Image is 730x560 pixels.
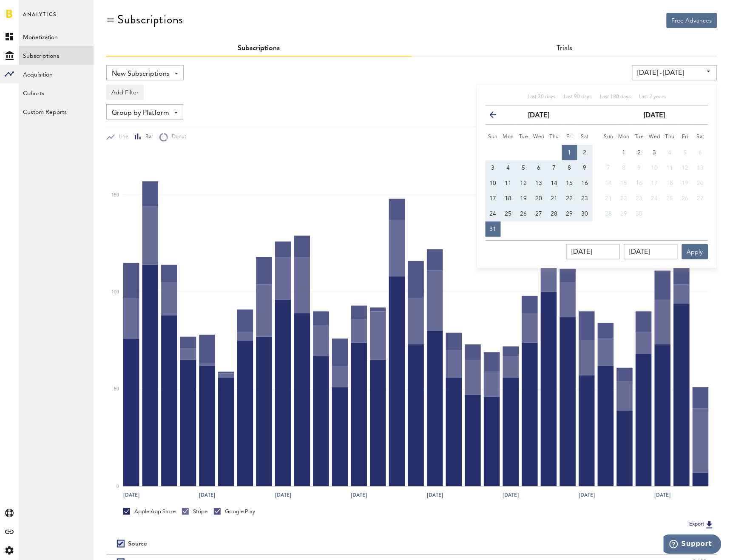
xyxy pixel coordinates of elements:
[693,160,708,176] button: 13
[667,165,673,171] span: 11
[682,165,689,171] span: 12
[664,534,721,556] iframe: Opens a widget where you can find more information
[562,176,577,191] button: 15
[697,134,705,139] small: Saturday
[684,150,687,156] span: 5
[577,176,593,191] button: 16
[621,211,628,217] span: 29
[112,106,169,120] span: Group by Platform
[636,180,643,186] span: 16
[605,211,612,217] span: 28
[682,180,689,186] span: 19
[577,145,593,160] button: 2
[619,134,630,139] small: Monday
[182,508,207,516] div: Stripe
[491,165,495,171] span: 3
[651,180,658,186] span: 17
[566,196,573,202] span: 22
[531,160,547,176] button: 6
[501,206,516,222] button: 25
[601,176,616,191] button: 14
[507,165,510,171] span: 4
[19,65,94,83] a: Acquisition
[114,387,119,392] text: 50
[601,191,616,206] button: 21
[520,196,527,202] span: 19
[531,191,547,206] button: 20
[123,491,139,499] text: [DATE]
[693,191,708,206] button: 27
[601,160,616,176] button: 7
[19,102,94,121] a: Custom Reports
[427,491,443,499] text: [DATE]
[486,160,501,176] button: 3
[564,94,592,99] span: Last 90 days
[662,145,678,160] button: 4
[678,191,693,206] button: 26
[622,150,626,156] span: 1
[704,520,715,530] img: Export
[604,134,614,139] small: Sunday
[516,191,531,206] button: 19
[503,491,519,499] text: [DATE]
[531,176,547,191] button: 13
[668,150,672,156] span: 4
[667,196,673,202] span: 25
[505,196,512,202] span: 18
[632,145,647,160] button: 2
[687,519,717,530] button: Export
[638,150,641,156] span: 2
[647,145,662,160] button: 3
[667,13,717,28] button: Free Advances
[632,176,647,191] button: 16
[616,191,632,206] button: 22
[624,244,678,259] input: __/__/____
[682,196,689,202] span: 26
[547,206,562,222] button: 28
[534,134,545,139] small: Wednesday
[693,176,708,191] button: 20
[582,196,588,202] span: 23
[562,206,577,222] button: 29
[647,191,662,206] button: 24
[635,134,644,139] small: Tuesday
[214,508,255,516] div: Google Play
[577,191,593,206] button: 23
[583,165,587,171] span: 9
[616,206,632,222] button: 29
[547,176,562,191] button: 14
[489,134,498,139] small: Sunday
[531,206,547,222] button: 27
[632,160,647,176] button: 9
[505,180,512,186] span: 11
[699,150,702,156] span: 6
[551,180,558,186] span: 14
[112,67,170,81] span: New Subscriptions
[566,244,620,259] input: __/__/____
[568,165,571,171] span: 8
[562,191,577,206] button: 22
[636,211,643,217] span: 30
[553,165,556,171] span: 7
[520,180,527,186] span: 12
[490,226,497,232] span: 31
[19,46,94,65] a: Subscriptions
[275,491,291,499] text: [DATE]
[697,180,704,186] span: 20
[636,196,643,202] span: 23
[123,508,176,516] div: Apple App Store
[678,160,693,176] button: 12
[111,290,119,294] text: 100
[653,150,656,156] span: 3
[581,134,589,139] small: Saturday
[490,196,497,202] span: 17
[632,206,647,222] button: 30
[117,13,183,26] div: Subscriptions
[605,180,612,186] span: 14
[682,134,689,139] small: Friday
[582,211,588,217] span: 30
[577,160,593,176] button: 9
[579,491,595,499] text: [DATE]
[616,145,632,160] button: 1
